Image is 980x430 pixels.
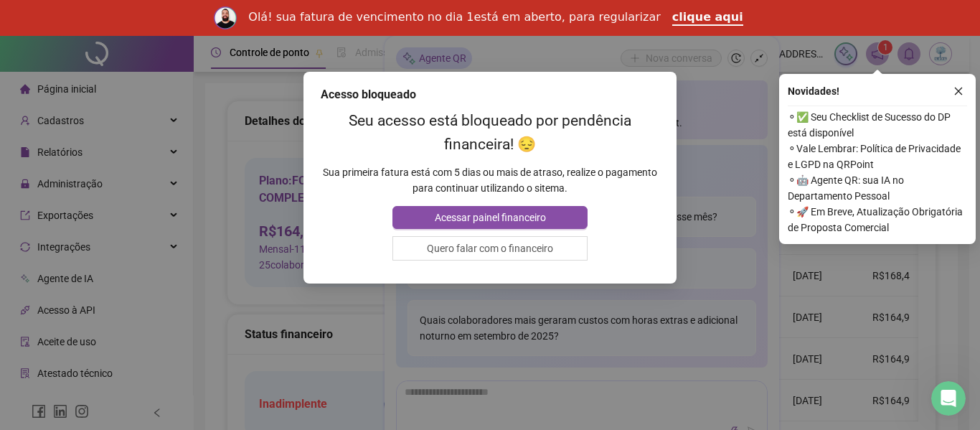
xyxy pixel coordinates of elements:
span: Novidades ! [788,83,839,99]
div: Olá! sua fatura de vencimento no dia 1está em aberto, para regularizar [248,10,661,24]
span: ⚬ Vale Lembrar: Política de Privacidade e LGPD na QRPoint [788,141,967,172]
div: Acesso bloqueado [321,86,659,103]
a: clique aqui [672,10,743,26]
button: Acessar painel financeiro [392,206,587,229]
h2: Seu acesso está bloqueado por pendência financeira! 😔 [321,109,659,156]
span: ⚬ ✅ Seu Checklist de Sucesso do DP está disponível [788,109,967,141]
span: ⚬ 🚀 Em Breve, Atualização Obrigatória de Proposta Comercial [788,204,967,235]
iframe: Intercom live chat [931,381,966,416]
img: Profile image for Rodolfo [214,6,237,29]
span: close [953,86,963,96]
span: ⚬ 🤖 Agente QR: sua IA no Departamento Pessoal [788,172,967,204]
p: Sua primeira fatura está com 5 dias ou mais de atraso, realize o pagamento para continuar utiliza... [321,164,659,196]
span: Acessar painel financeiro [435,210,546,225]
button: Quero falar com o financeiro [392,236,587,261]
